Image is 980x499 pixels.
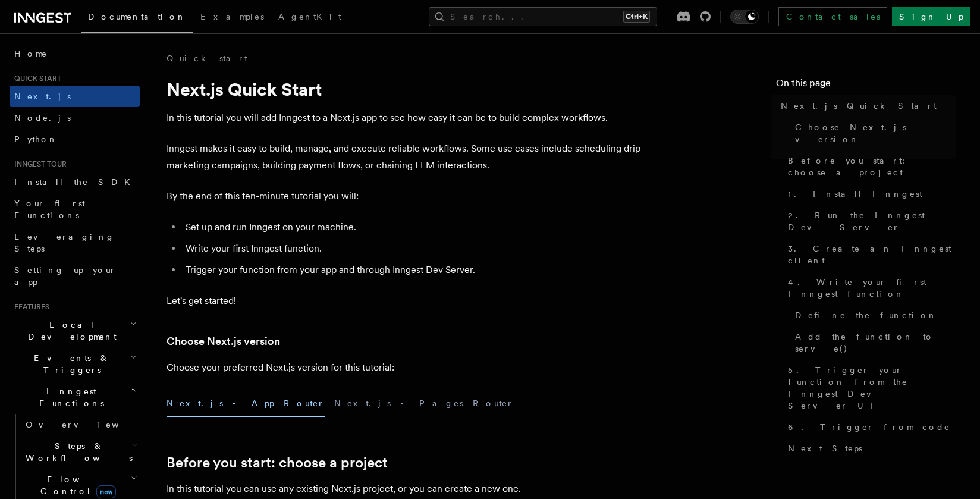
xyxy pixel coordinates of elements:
a: Node.js [10,107,140,128]
kbd: Ctrl+K [623,11,650,23]
a: Next.js Quick Start [776,95,956,117]
button: Inngest Functions [10,381,140,414]
li: Write your first Inngest function. [182,240,642,257]
a: Your first Functions [10,193,140,226]
span: 5. Trigger your function from the Inngest Dev Server UI [788,364,956,412]
button: Next.js - App Router [167,390,325,417]
a: Before you start: choose a project [783,150,956,183]
span: Local Development [10,319,130,343]
a: 1. Install Inngest [783,183,956,205]
li: Trigger your function from your app and through Inngest Dev Server. [182,262,642,278]
a: 6. Trigger from code [783,416,956,438]
span: 3. Create an Inngest client [788,243,956,266]
span: Next Steps [788,442,862,454]
a: Choose Next.js version [167,333,280,350]
span: Quick start [10,74,61,83]
span: Node.js [14,113,71,123]
button: Next.js - Pages Router [334,390,514,417]
span: Flow Control [21,473,131,497]
span: Define the function [795,309,937,321]
a: 4. Write your first Inngest function [783,271,956,305]
span: Examples [200,12,264,21]
button: Steps & Workflows [21,435,140,469]
li: Set up and run Inngest on your machine. [182,219,642,236]
span: Inngest tour [10,159,67,169]
span: Home [14,48,48,59]
span: 4. Write your first Inngest function [788,276,956,300]
span: Inngest Functions [10,385,128,409]
span: 1. Install Inngest [788,188,922,200]
button: Toggle dark mode [730,10,759,24]
h4: On this page [776,76,956,95]
a: Next.js [10,86,140,107]
button: Search...Ctrl+K [429,7,657,26]
a: Documentation [81,4,193,33]
span: Add the function to serve() [795,331,956,354]
a: Install the SDK [10,171,140,193]
span: Events & Triggers [10,352,130,376]
p: By the end of this ten-minute tutorial you will: [167,188,642,205]
a: Next Steps [783,438,956,459]
a: Leveraging Steps [10,226,140,259]
span: Choose Next.js version [795,121,956,145]
span: Steps & Workflows [21,440,133,464]
span: Documentation [88,12,186,21]
a: Add the function to serve() [790,326,956,359]
span: Next.js Quick Start [781,100,937,112]
a: Home [10,43,140,64]
span: Install the SDK [14,177,137,187]
p: Choose your preferred Next.js version for this tutorial: [167,359,642,376]
span: Python [14,134,58,144]
span: Before you start: choose a project [788,155,956,178]
a: Contact sales [778,7,887,26]
span: Setting up your app [14,265,117,287]
span: new [96,485,116,498]
a: 2. Run the Inngest Dev Server [783,205,956,238]
button: Events & Triggers [10,347,140,381]
span: Your first Functions [14,199,85,220]
p: Inngest makes it easy to build, manage, and execute reliable workflows. Some use cases include sc... [167,140,642,174]
span: Leveraging Steps [14,232,115,253]
span: Overview [26,420,148,429]
h1: Next.js Quick Start [167,79,642,100]
a: Setting up your app [10,259,140,293]
a: Define the function [790,305,956,326]
a: Sign Up [892,7,970,26]
button: Local Development [10,314,140,347]
a: 3. Create an Inngest client [783,238,956,271]
span: 2. Run the Inngest Dev Server [788,209,956,233]
a: Before you start: choose a project [167,454,388,471]
a: AgentKit [271,4,348,32]
p: In this tutorial you can use any existing Next.js project, or you can create a new one. [167,481,642,497]
a: 5. Trigger your function from the Inngest Dev Server UI [783,359,956,416]
a: Choose Next.js version [790,117,956,150]
span: AgentKit [278,12,341,21]
p: Let's get started! [167,293,642,309]
p: In this tutorial you will add Inngest to a Next.js app to see how easy it can be to build complex... [167,109,642,126]
a: Quick start [167,52,247,64]
span: 6. Trigger from code [788,421,950,433]
a: Python [10,128,140,150]
span: Features [10,302,49,312]
span: Next.js [14,92,71,101]
a: Overview [21,414,140,435]
a: Examples [193,4,271,32]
